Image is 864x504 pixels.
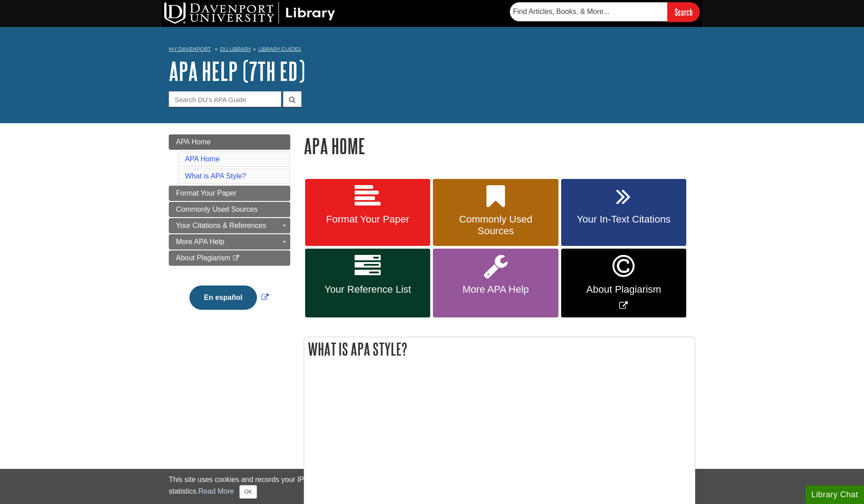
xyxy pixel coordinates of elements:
h2: What is APA Style? [304,337,695,361]
span: About Plagiarism [568,284,679,295]
a: Format Your Paper [305,179,430,246]
span: More APA Help [176,238,224,245]
span: About Plagiarism [176,254,230,262]
a: APA Help (7th Ed) [169,57,305,85]
span: Your In-Text Citations [568,214,679,225]
a: Format Your Paper [169,186,290,201]
span: More APA Help [440,284,551,295]
span: Your Reference List [312,284,423,295]
h1: APA Home [304,134,695,157]
a: APA Home [169,134,290,150]
input: Find Articles, Books, & More... [510,2,667,21]
a: Commonly Used Sources [169,202,290,217]
a: My Davenport [169,45,211,53]
span: Commonly Used Sources [176,205,257,213]
a: Read More [198,487,234,495]
a: Your In-Text Citations [561,179,686,246]
a: More APA Help [433,249,558,317]
a: What is APA Style? [185,172,246,180]
a: Your Citations & References [169,218,290,233]
input: Search DU's APA Guide [169,91,281,107]
a: Commonly Used Sources [433,179,558,246]
span: Commonly Used Sources [440,214,551,237]
a: Library Guides [258,46,301,52]
nav: breadcrumb [169,43,695,58]
a: Your Reference List [305,249,430,317]
a: DU Library [220,46,251,52]
a: Link opens in new window [187,294,270,301]
span: Format Your Paper [312,214,423,225]
a: APA Home [185,155,220,163]
i: This link opens in a new window [232,255,240,261]
span: Your Citations & References [176,222,266,229]
button: En español [189,285,256,310]
button: Library Chat [805,486,864,504]
button: Close [239,485,257,499]
a: Link opens in new window [561,249,686,317]
a: About Plagiarism [169,250,290,266]
img: DU Library [164,2,335,24]
div: Guide Page Menu [169,134,290,325]
form: Searches DU Library's articles, books, and more [510,2,700,22]
a: More APA Help [169,234,290,250]
span: Format Your Paper [176,189,236,197]
span: APA Home [176,138,211,146]
input: Search [667,2,700,22]
div: This site uses cookies and records your IP address for usage statistics. Additionally, we use Goo... [169,474,695,499]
